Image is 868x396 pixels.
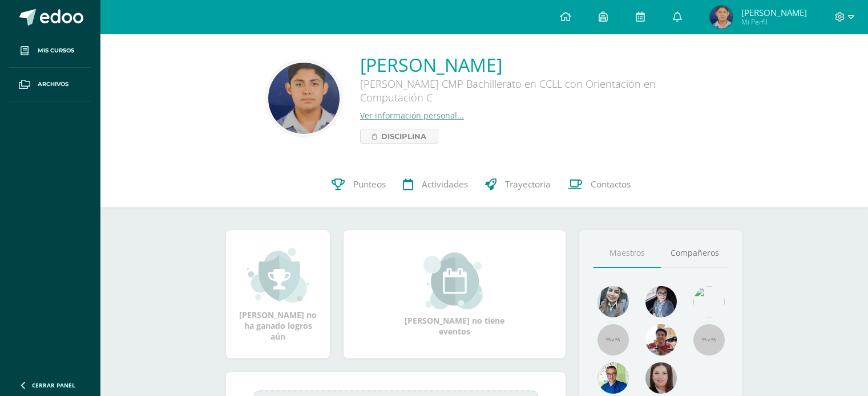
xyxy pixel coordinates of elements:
[323,162,394,207] a: Punteos
[353,178,386,190] span: Punteos
[268,63,340,134] img: e46283b35d0fee5697a4005045037136.png
[360,129,438,144] a: Disciplina
[381,129,426,143] span: Disciplina
[398,252,512,337] div: [PERSON_NAME] no tiene eventos
[661,239,728,268] a: Compañeros
[360,52,703,77] a: [PERSON_NAME]
[710,6,733,28] img: 04ad1a66cd7e658e3e15769894bcf075.png
[32,381,75,389] span: Cerrar panel
[9,68,91,101] a: Archivos
[360,77,703,110] div: [PERSON_NAME] CMP Bachillerato en CCLL con Orientación en Computación C
[693,286,725,317] img: c25c8a4a46aeab7e345bf0f34826bacf.png
[360,110,464,121] a: Ver información personal...
[422,178,468,190] span: Actividades
[597,362,629,394] img: 10741f48bcca31577cbcd80b61dad2f3.png
[594,239,661,268] a: Maestros
[693,324,725,356] img: 55x55
[741,7,807,18] span: [PERSON_NAME]
[645,324,677,356] img: 11152eb22ca3048aebc25a5ecf6973a7.png
[423,252,486,309] img: event_small.png
[9,34,91,68] a: Mis cursos
[741,17,807,27] span: Mi Perfil
[237,247,318,342] div: [PERSON_NAME] no ha ganado logros aún
[645,362,677,394] img: 67c3d6f6ad1c930a517675cdc903f95f.png
[38,46,74,55] span: Mis cursos
[591,178,631,190] span: Contactos
[597,286,629,317] img: 45bd7986b8947ad7e5894cbc9b781108.png
[38,80,68,89] span: Archivos
[559,162,639,207] a: Contactos
[505,178,551,190] span: Trayectoria
[597,324,629,356] img: 55x55
[247,247,309,304] img: achievement_small.png
[394,162,477,207] a: Actividades
[645,286,677,317] img: b8baad08a0802a54ee139394226d2cf3.png
[477,162,559,207] a: Trayectoria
